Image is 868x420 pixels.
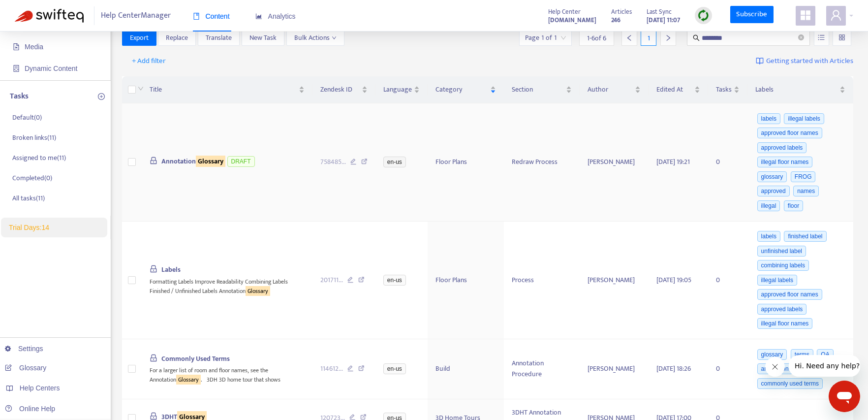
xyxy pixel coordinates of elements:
td: Floor Plans [428,103,504,222]
span: 758485 ... [320,157,346,167]
span: area-chart [255,13,262,20]
span: en-us [383,275,406,286]
span: lock [150,265,157,273]
span: finished label [784,231,826,242]
span: Author [588,84,633,95]
span: file-image [13,43,20,50]
span: user [830,9,842,21]
span: glossary [757,171,787,182]
span: Analytics [255,12,296,20]
span: approved labels [757,142,807,153]
a: Subscribe [730,6,774,24]
span: down [332,35,337,40]
span: Replace [166,32,188,43]
span: Tasks [716,84,732,95]
span: right [665,34,672,41]
span: illegal labels [757,275,797,286]
td: Build [428,339,504,399]
span: appstore [800,9,811,21]
span: FROG [791,171,816,182]
span: unordered-list [818,34,825,41]
span: Title [150,84,297,95]
th: Section [504,76,579,103]
span: en-us [383,363,406,374]
td: Redraw Process [504,103,579,222]
span: floor [784,200,803,211]
span: Content [193,12,230,20]
span: Articles [611,6,632,17]
strong: [DATE] 11:07 [647,15,680,26]
a: Glossary [5,364,46,372]
span: [DATE] 19:05 [656,274,691,286]
span: close-circle [798,34,804,40]
span: [DATE] 19:21 [656,156,690,167]
span: DRAFT [227,156,255,167]
span: lock [150,412,157,420]
span: approved floor names [757,128,822,138]
span: annotation [757,363,793,374]
span: approved [757,186,790,196]
img: Swifteq [15,9,84,23]
span: terms [791,349,813,360]
sqkw: Glossary [246,286,270,296]
span: en-us [383,157,406,167]
a: [DOMAIN_NAME] [548,14,596,26]
span: 114612 ... [320,363,343,374]
p: Default ( 0 ) [12,112,42,123]
p: Completed ( 0 ) [12,173,52,183]
span: Annotation [161,156,225,167]
th: Labels [747,76,853,103]
p: Tasks [10,91,29,102]
span: search [693,34,700,41]
span: plus-circle [98,93,105,100]
p: All tasks ( 11 ) [12,193,45,203]
a: Getting started with Articles [756,53,853,69]
span: Section [512,84,563,95]
span: Language [383,84,412,95]
span: Help Center [548,6,581,17]
th: Tasks [708,76,747,103]
span: Commonly Used Terms [161,353,230,364]
span: approved floor names [757,289,822,300]
span: Last Sync [647,6,672,17]
span: Zendesk ID [320,84,360,95]
span: 201711 ... [320,275,343,286]
td: [PERSON_NAME] [580,222,649,340]
strong: 246 [611,15,620,26]
td: 0 [708,103,747,222]
div: 1 [641,30,656,46]
a: Online Help [5,405,55,413]
span: illegal labels [784,113,824,124]
span: illegal floor names [757,318,813,329]
iframe: Message from company [789,355,860,377]
span: down [138,86,144,92]
iframe: Close message [765,357,785,377]
span: approved labels [757,304,807,315]
span: Help Center Manager [101,6,171,25]
span: left [626,34,633,41]
td: 0 [708,222,747,340]
span: 1 - 6 of 6 [587,33,606,43]
span: + Add filter [132,55,166,67]
sqkw: Glossary [176,375,201,385]
strong: [DOMAIN_NAME] [548,15,596,26]
div: For a larger list of room and floor names, see the Annotation . 3DH 3D home tour that shows [150,364,305,385]
span: Trial Days: 14 [9,224,49,231]
th: Language [375,76,428,103]
td: Floor Plans [428,222,504,340]
th: Edited At [649,76,708,103]
th: Author [580,76,649,103]
button: Export [122,30,156,46]
span: Bulk Actions [294,32,337,43]
p: Broken links ( 11 ) [12,132,56,143]
button: Bulk Actionsdown [286,30,344,46]
span: names [793,186,819,196]
p: Assigned to me ( 11 ) [12,153,66,163]
span: Media [25,43,43,51]
span: QA [817,349,833,360]
span: close-circle [798,33,804,43]
span: illegal [757,200,780,211]
iframe: Button to launch messaging window [829,381,860,412]
td: [PERSON_NAME] [580,103,649,222]
span: [DATE] 18:26 [656,363,691,374]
